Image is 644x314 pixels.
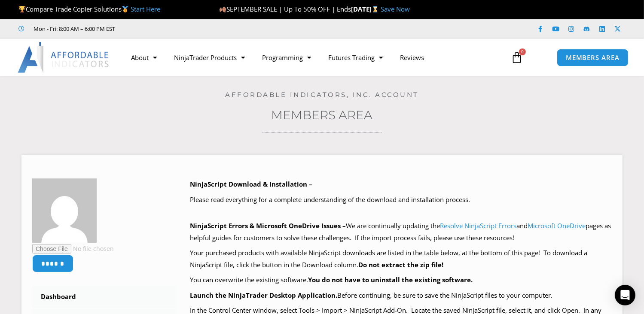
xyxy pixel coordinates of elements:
[131,5,160,13] a: Start Here
[225,91,419,99] a: Affordable Indicators, Inc. Account
[381,5,410,13] a: Save Now
[122,48,165,67] a: About
[190,180,312,188] b: NinjaScript Download & Installation –
[566,54,620,61] span: MEMBERS AREA
[220,6,226,12] img: 🍂
[18,5,160,13] span: Compare Trade Copier Solutions
[32,24,116,34] span: Mon - Fri: 8:00 AM – 6:00 PM EST
[190,194,612,206] p: Please read everything for a complete understanding of the download and installation process.
[253,48,320,67] a: Programming
[351,5,381,13] strong: [DATE]
[190,291,337,299] b: Launch the NinjaTrader Desktop Application.
[440,221,516,230] a: Resolve NinjaScript Errors
[32,178,97,243] img: 64514e5986a627da1303f2a2a3d7ea184cf19a4408dff57be03345a7f9d09514
[391,48,433,67] a: Reviews
[372,6,378,12] img: ⌛
[128,24,256,33] iframe: Customer reviews powered by Trustpilot
[320,48,391,67] a: Futures Trading
[190,247,612,271] p: Your purchased products with available NinjaScript downloads are listed in the table below, at th...
[190,274,612,286] p: You can overwrite the existing software.
[32,286,177,308] a: Dashboard
[557,49,629,66] a: MEMBERS AREA
[358,260,443,269] b: Do not extract the zip file!
[308,275,473,284] b: You do not have to uninstall the existing software.
[190,221,346,230] b: NinjaScript Errors & Microsoft OneDrive Issues –
[19,6,25,12] img: 🏆
[190,290,612,302] p: Before continuing, be sure to save the NinjaScript files to your computer.
[272,108,373,122] a: Members Area
[165,48,253,67] a: NinjaTrader Products
[519,48,526,55] span: 0
[498,45,536,70] a: 0
[190,220,612,244] p: We are continually updating the and pages as helpful guides for customers to solve these challeng...
[615,285,635,305] div: Open Intercom Messenger
[122,48,503,67] nav: Menu
[18,42,110,73] img: LogoAI | Affordable Indicators – NinjaTrader
[528,221,586,230] a: Microsoft OneDrive
[219,5,351,13] span: SEPTEMBER SALE | Up To 50% OFF | Ends
[122,6,128,12] img: 🥇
